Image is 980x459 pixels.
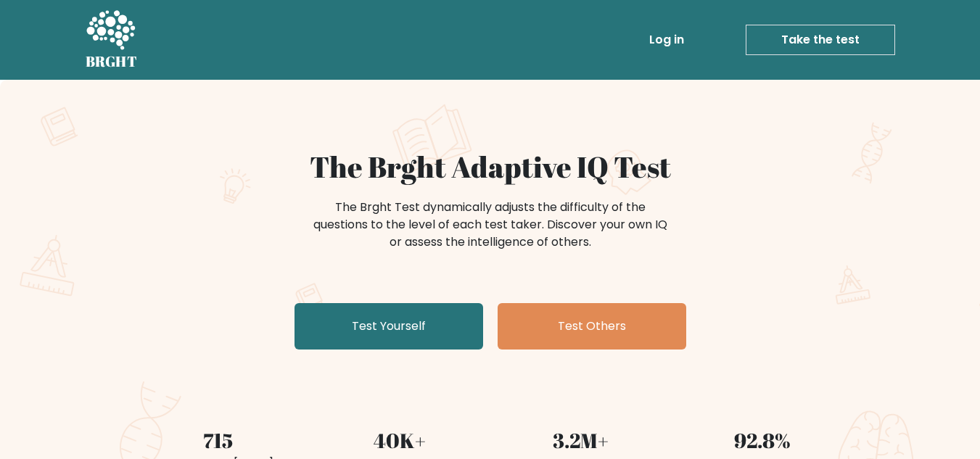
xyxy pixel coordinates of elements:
[136,425,300,455] div: 715
[318,425,482,455] div: 40K+
[680,425,844,455] div: 92.8%
[746,25,895,55] a: Take the test
[643,25,690,54] a: Log in
[136,149,844,184] h1: The Brght Adaptive IQ Test
[499,425,663,455] div: 3.2M+
[309,199,672,251] div: The Brght Test dynamically adjusts the difficulty of the questions to the level of each test take...
[86,6,138,74] a: BRGHT
[295,303,483,350] a: Test Yourself
[86,53,138,70] h5: BRGHT
[498,303,686,350] a: Test Others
